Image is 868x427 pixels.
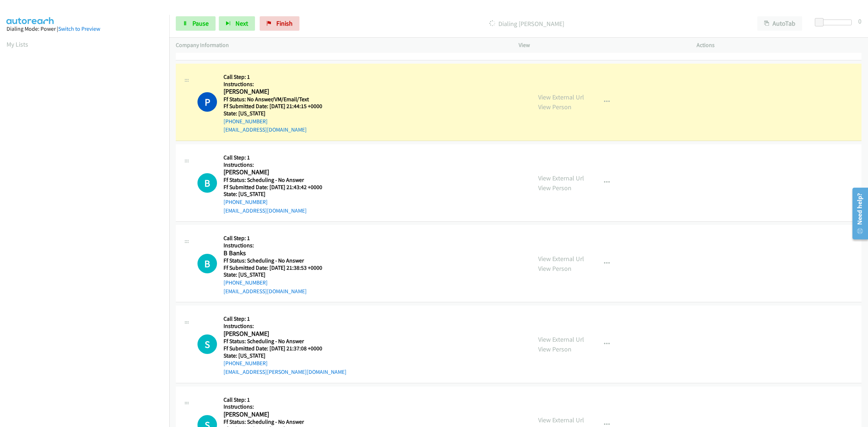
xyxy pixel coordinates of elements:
a: [EMAIL_ADDRESS][DOMAIN_NAME] [224,126,307,133]
h5: Call Step: 1 [224,73,322,81]
h2: [PERSON_NAME] [224,330,346,338]
h5: Call Step: 1 [224,396,322,403]
h5: State: [US_STATE] [224,110,322,117]
a: View External Url [538,416,584,424]
a: Switch to Preview [58,25,100,32]
h1: P [197,92,217,112]
a: [PHONE_NUMBER] [224,279,268,286]
h5: Ff Submitted Date: [DATE] 21:43:42 +0000 [224,184,322,191]
h1: B [197,173,217,193]
h5: State: [US_STATE] [224,352,346,359]
a: Finish [260,16,299,31]
h5: Call Step: 1 [224,235,322,242]
p: Company Information [176,41,506,50]
h5: Ff Status: Scheduling - No Answer [224,257,322,264]
a: View Person [538,264,571,273]
h5: State: [US_STATE] [224,191,322,198]
h5: Call Step: 1 [224,315,346,323]
h2: [PERSON_NAME] [224,410,322,419]
a: View Person [538,184,571,192]
h5: Ff Submitted Date: [DATE] 21:38:53 +0000 [224,264,322,272]
h2: B Banks [224,249,322,257]
h5: Instructions: [224,323,346,330]
a: View Person [538,345,571,353]
h5: Ff Status: Scheduling - No Answer [224,176,322,184]
div: Delay between calls (in seconds) [818,20,852,25]
div: The call is yet to be attempted [197,334,217,354]
h5: Instructions: [224,242,322,249]
h5: Instructions: [224,81,322,88]
span: Next [235,19,248,27]
a: View External Url [538,335,584,343]
span: Pause [192,19,209,27]
button: Next [219,16,255,31]
h5: Call Step: 1 [224,154,322,161]
a: Pause [176,16,216,31]
h1: B [197,254,217,273]
a: [EMAIL_ADDRESS][DOMAIN_NAME] [224,288,307,295]
a: View External Url [538,93,584,101]
div: Dialing Mode: Power | [7,25,163,33]
a: [PHONE_NUMBER] [224,198,268,205]
a: [PHONE_NUMBER] [224,118,268,125]
h2: [PERSON_NAME] [224,168,322,176]
a: [EMAIL_ADDRESS][DOMAIN_NAME] [224,207,307,214]
h5: State: [US_STATE] [224,271,322,278]
iframe: Dialpad [7,56,169,399]
span: Finish [276,19,293,27]
iframe: Resource Center [847,185,868,242]
h1: S [197,334,217,354]
a: View Person [538,103,571,111]
a: My Lists [7,40,28,48]
a: View External Url [538,174,584,182]
a: [EMAIL_ADDRESS][PERSON_NAME][DOMAIN_NAME] [224,368,346,375]
p: Actions [697,41,861,50]
h5: Ff Status: No Answer/VM/Email/Text [224,96,322,103]
h5: Ff Submitted Date: [DATE] 21:37:08 +0000 [224,345,346,352]
a: [PHONE_NUMBER] [224,360,268,367]
a: View External Url [538,255,584,263]
div: The call is yet to be attempted [197,173,217,193]
h5: Instructions: [224,403,322,410]
h5: Instructions: [224,161,322,168]
h5: Ff Status: Scheduling - No Answer [224,418,322,426]
h5: Ff Status: Scheduling - No Answer [224,338,346,345]
p: View [519,41,684,50]
div: 0 [858,16,861,26]
h2: [PERSON_NAME] [224,87,322,96]
h5: Ff Submitted Date: [DATE] 21:44:15 +0000 [224,103,322,110]
p: Dialing [PERSON_NAME] [309,19,744,29]
button: AutoTab [757,16,802,31]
